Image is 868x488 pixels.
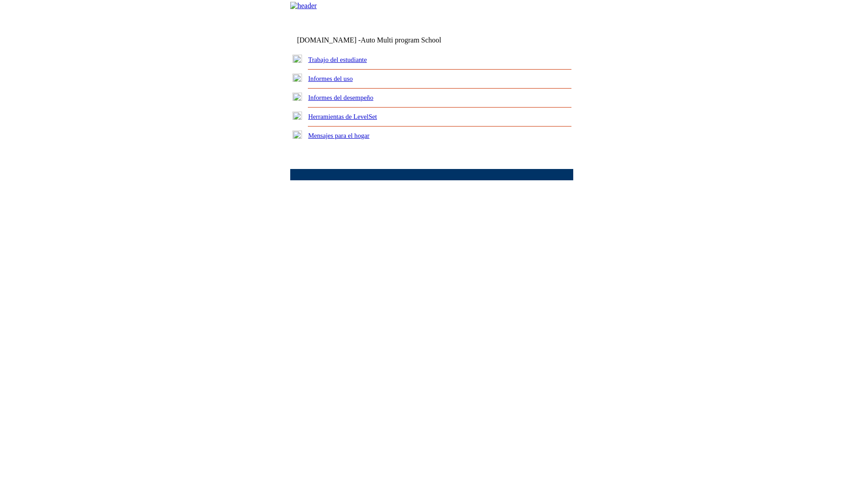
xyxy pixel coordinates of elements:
img: plus.gif [292,131,302,139]
img: plus.gif [292,112,302,120]
img: plus.gif [292,74,302,82]
a: Herramientas de LevelSet [308,113,377,120]
a: Informes del uso [308,75,353,82]
a: Informes del desempeño [308,94,373,101]
a: Trabajo del estudiante [308,56,367,63]
img: plus.gif [292,55,302,63]
a: Mensajes para el hogar [308,132,370,139]
img: header [290,2,317,10]
nobr: Auto Multi program School [361,36,441,44]
td: [DOMAIN_NAME] - [297,36,463,44]
img: plus.gif [292,93,302,101]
